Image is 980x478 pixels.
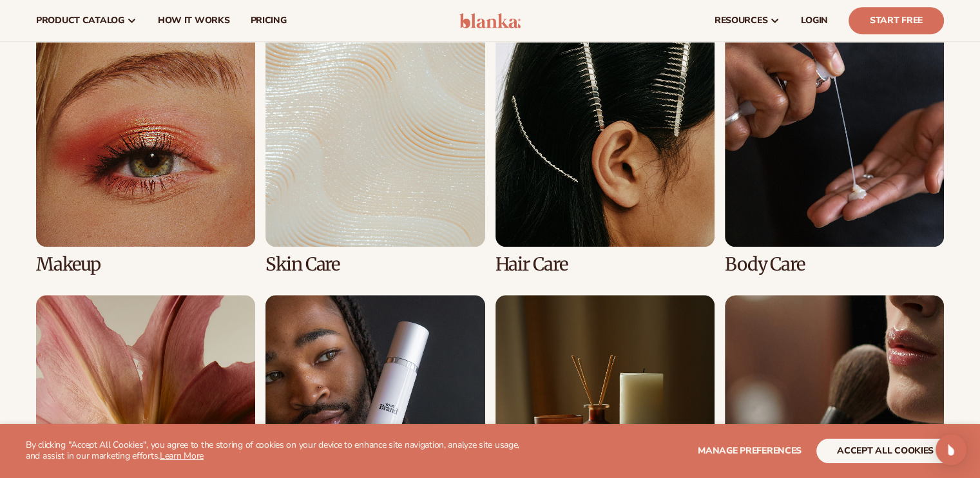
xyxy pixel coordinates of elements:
div: Open Intercom Messenger [936,434,966,465]
h3: Hair Care [495,254,715,274]
div: 3 / 8 [495,28,715,274]
span: pricing [250,15,286,26]
img: logo [459,13,521,28]
span: product catalog [36,15,124,26]
span: How It Works [158,15,230,26]
div: 4 / 8 [725,28,944,274]
span: resources [715,15,767,26]
div: 2 / 8 [265,28,485,274]
h3: Skin Care [265,254,485,274]
a: Start Free [849,7,944,34]
button: Manage preferences [698,439,802,463]
span: Manage preferences [698,445,802,457]
h3: Makeup [36,254,255,274]
button: accept all cookies [816,439,954,463]
div: 1 / 8 [36,28,255,274]
span: LOGIN [801,15,828,26]
h3: Body Care [725,254,944,274]
a: Learn More [160,450,204,462]
p: By clicking "Accept All Cookies", you agree to the storing of cookies on your device to enhance s... [26,440,534,462]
